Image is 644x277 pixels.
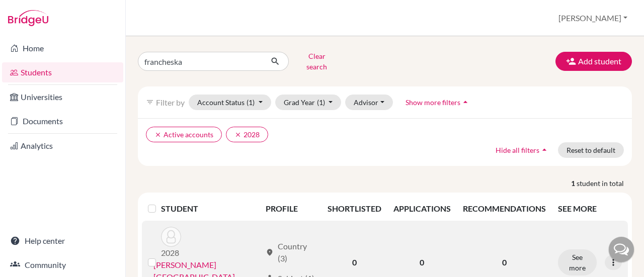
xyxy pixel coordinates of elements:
[189,95,271,110] button: Account Status(1)
[146,98,154,106] i: filter_list
[266,248,274,256] span: location_on
[247,98,255,107] span: (1)
[555,52,632,71] button: Add student
[154,131,162,138] i: clear
[397,95,479,110] button: Show more filtersarrow_drop_up
[8,10,48,26] img: Bridge-U
[463,256,546,268] p: 0
[577,178,632,189] span: student in total
[260,197,321,221] th: PROFILE
[571,178,577,189] strong: 1
[406,98,460,107] span: Show more filters
[161,197,259,221] th: STUDENT
[496,146,539,154] span: Hide all filters
[321,197,387,221] th: SHORTLISTED
[266,240,315,264] div: Country (3)
[457,197,552,221] th: RECOMMENDATIONS
[2,87,123,107] a: Universities
[539,145,549,155] i: arrow_drop_up
[2,255,123,275] a: Community
[2,38,123,58] a: Home
[554,9,632,28] button: [PERSON_NAME]
[460,97,470,107] i: arrow_drop_up
[2,136,123,156] a: Analytics
[2,62,123,82] a: Students
[487,142,558,158] button: Hide all filtersarrow_drop_up
[558,142,624,158] button: Reset to default
[558,249,597,275] button: See more
[289,48,345,74] button: Clear search
[275,95,342,110] button: Grad Year(1)
[22,7,49,16] span: Ayuda
[2,231,123,251] a: Help center
[2,111,123,131] a: Documents
[387,197,457,221] th: APPLICATIONS
[161,247,181,259] p: 2028
[146,127,222,142] button: clearActive accounts
[226,127,268,142] button: clear2028
[234,131,242,138] i: clear
[552,197,628,221] th: SEE MORE
[138,52,263,71] input: Find student by name...
[156,98,185,107] span: Filter by
[345,95,393,110] button: Advisor
[317,98,325,107] span: (1)
[161,227,181,247] img: Delgado, Francheska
